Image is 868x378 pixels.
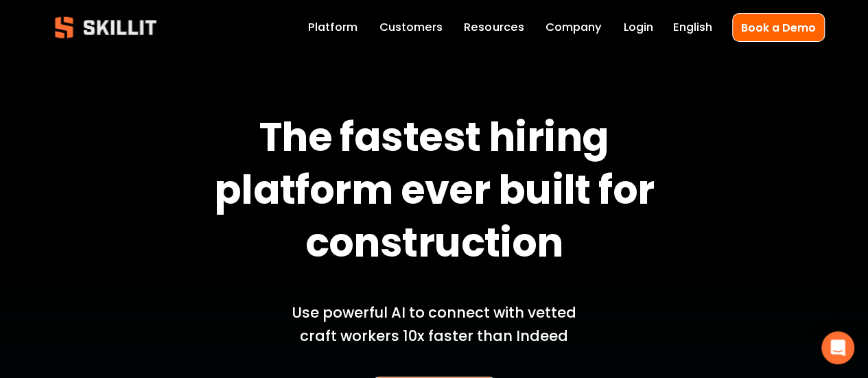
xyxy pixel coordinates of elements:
[274,301,595,348] p: Use powerful AI to connect with vetted craft workers 10x faster than Indeed
[464,19,524,36] span: Resources
[624,18,653,37] a: Login
[214,107,662,281] strong: The fastest hiring platform ever built for construction
[673,18,712,37] div: language picker
[546,18,602,37] a: Company
[732,13,825,41] a: Book a Demo
[379,18,443,37] a: Customers
[464,18,524,37] a: folder dropdown
[821,331,854,364] div: Open Intercom Messenger
[673,19,712,36] span: English
[43,7,168,48] img: Skillit
[308,18,357,37] a: Platform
